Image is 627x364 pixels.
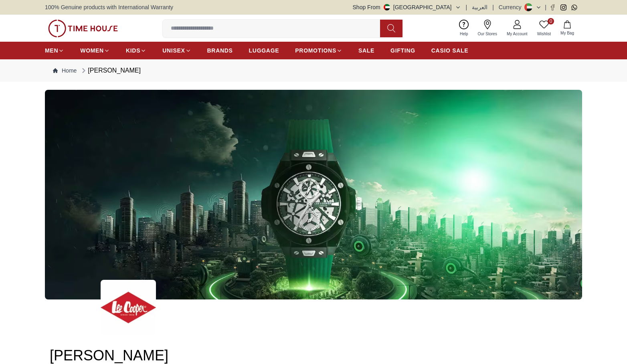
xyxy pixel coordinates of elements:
[358,43,374,58] a: SALE
[431,47,469,55] span: CASIO SALE
[492,3,494,11] span: |
[45,59,582,82] nav: Breadcrumb
[53,67,77,75] a: Home
[358,47,374,55] span: SALE
[45,90,582,299] img: ...
[571,4,577,10] a: Whatsapp
[126,43,146,58] a: KIDS
[499,3,525,11] div: Currency
[162,47,185,55] span: UNISEX
[548,18,554,24] span: 0
[207,47,233,55] span: BRANDS
[45,3,173,11] span: 100% Genuine products with International Warranty
[295,43,342,58] a: PROMOTIONS
[431,43,469,58] a: CASIO SALE
[162,43,191,58] a: UNISEX
[295,47,336,55] span: PROMOTIONS
[457,31,471,37] span: Help
[534,31,554,37] span: Wishlist
[249,43,279,58] a: LUGGAGE
[45,47,58,55] span: MEN
[50,348,577,364] h2: [PERSON_NAME]
[80,47,104,55] span: WOMEN
[475,31,500,37] span: Our Stores
[249,47,279,55] span: LUGGAGE
[353,3,461,11] button: Shop From[GEOGRAPHIC_DATA]
[466,3,467,11] span: |
[390,47,415,55] span: GIFTING
[80,43,110,58] a: WOMEN
[48,20,118,37] img: ...
[101,280,156,335] img: ...
[473,18,502,38] a: Our Stores
[455,18,473,38] a: Help
[557,30,577,36] span: My Bag
[550,4,556,10] a: Facebook
[126,47,140,55] span: KIDS
[45,43,64,58] a: MEN
[207,43,233,58] a: BRANDS
[556,19,579,38] button: My Bag
[560,4,566,10] a: Instagram
[504,31,531,37] span: My Account
[384,4,390,10] img: United Arab Emirates
[390,43,415,58] a: GIFTING
[472,3,487,11] button: العربية
[80,66,141,75] div: [PERSON_NAME]
[545,3,546,11] span: |
[532,18,556,38] a: 0Wishlist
